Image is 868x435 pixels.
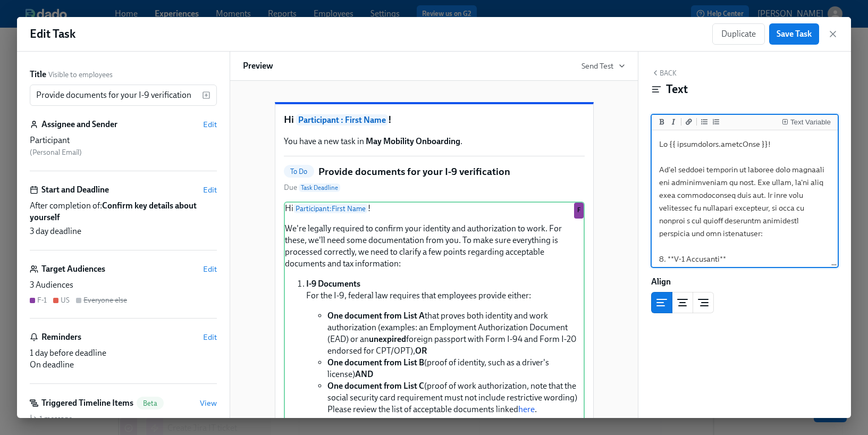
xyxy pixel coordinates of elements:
button: Save Task [769,23,819,45]
h6: Target Audiences [41,263,105,275]
span: Task Deadline [299,183,340,192]
div: F-1 [37,295,47,305]
h6: Assignee and Sender [41,119,117,130]
span: ( Personal Email ) [30,148,82,157]
button: Duplicate [712,23,765,45]
label: Align [651,276,671,288]
div: text alignment [651,292,714,313]
div: US [61,295,70,305]
span: To Do [284,168,314,175]
span: Visible to employees [48,70,113,80]
h4: Text [666,81,688,97]
span: Due [284,182,340,193]
span: 1 message [39,414,72,424]
span: 3 day deadline [30,225,81,237]
div: Used by F-1 audience [574,203,584,219]
span: Save Task [777,29,812,39]
div: RemindersEdit1 day before deadlineOn deadline [30,331,217,384]
svg: Center [676,296,689,309]
button: Add unordered list [699,116,710,127]
div: Block ID: 5eUhmVRxN [651,322,838,333]
button: right aligned [693,292,714,313]
h6: Start and Deadline [41,184,109,196]
svg: Left [655,296,668,309]
button: Add italic text [668,116,679,127]
button: center aligned [672,292,693,313]
div: 1 day before deadline [30,347,217,359]
div: Triggered Timeline ItemsBetaView1 message [30,397,217,424]
span: Participant : First Name [296,114,388,126]
span: Beta [137,399,164,407]
button: Insert Text Variable [780,116,833,127]
button: Add ordered list [711,116,721,127]
button: Edit [203,119,217,130]
h1: Hi ! [284,113,585,127]
button: left aligned [651,292,672,313]
button: View [200,398,217,408]
button: Add bold text [656,116,667,127]
label: Title [30,69,46,80]
div: On deadline [30,359,217,371]
strong: May Mobility Onboarding [366,136,460,146]
h1: Edit Task [30,26,75,42]
button: Edit [203,332,217,342]
div: Start and DeadlineEditAfter completion of:Confirm key details about yourself3 day deadline [30,184,217,250]
h5: Provide documents for your I-9 verification [318,165,510,179]
button: Send Test [582,61,625,71]
p: You have a new task in . [284,136,585,147]
h6: Triggered Timeline Items [41,397,133,409]
button: Add a link [684,116,694,127]
h6: Reminders [41,331,81,343]
div: Target AudiencesEdit3 AudiencesF-1USEveryone else [30,263,217,319]
button: Edit [203,264,217,274]
strong: Confirm key details about yourself [30,200,197,222]
div: Participant [30,135,217,146]
button: Back [651,69,677,77]
div: Assignee and SenderEditParticipant (Personal Email) [30,119,217,171]
button: Edit [203,185,217,195]
div: Everyone else [83,295,127,305]
span: After completion of: [30,200,217,223]
span: Duplicate [721,29,756,39]
div: 3 Audiences [30,279,217,291]
h6: Preview [243,60,273,72]
svg: Right [697,296,710,309]
div: Text Variable [790,119,831,126]
svg: Insert text variable [202,91,210,99]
